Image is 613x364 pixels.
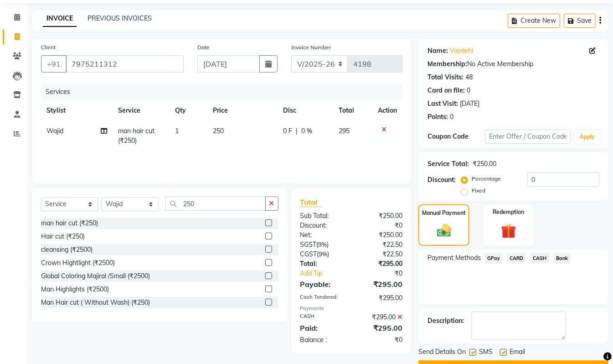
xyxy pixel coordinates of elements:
[294,269,361,278] a: Add Tip
[41,43,56,52] label: Client
[508,14,560,28] button: Create New
[294,322,351,333] div: Paid:
[333,100,372,121] th: Total
[294,240,351,250] div: ( )
[66,55,184,73] input: Search by Name/Mobile/Email/Code
[351,312,409,322] div: ₹295.00
[300,250,317,258] span: CGST
[428,59,599,69] div: No Active Membership
[351,211,409,221] div: ₹250.00
[351,279,409,290] div: ₹295.00
[41,271,150,281] div: Global Coloring Majiral /Small (₹2500)
[351,221,409,230] div: ₹0
[294,230,351,240] div: Net:
[42,83,409,100] div: Services
[41,258,115,268] div: Crown Hightlight (₹2500)
[300,240,317,249] span: SGST
[422,209,466,217] label: Manual Payment
[294,312,351,322] div: CASH
[294,293,351,303] div: Cash Tendered:
[88,14,152,22] a: PREVIOUS INVOICES
[351,250,409,259] div: ₹22.50
[553,253,571,264] span: Bank
[41,55,67,73] button: +91
[118,127,155,145] span: man hair cut (₹250)
[467,86,470,95] div: 0
[294,335,351,345] div: Balance :
[450,46,473,56] a: Vaydehi
[465,73,473,82] div: 48
[450,112,453,122] div: 0
[170,100,207,121] th: Qty
[472,187,485,195] label: Fixed
[41,285,109,294] div: Man Highlights (₹2500)
[41,245,93,255] div: cleansing (₹2500)
[428,73,464,82] div: Total Visits:
[507,253,526,264] span: CARD
[428,132,485,141] div: Coupon Code
[428,175,456,185] div: Discount:
[484,253,503,264] span: GPay
[41,100,113,121] th: Stylist
[197,43,210,52] label: Date
[530,253,550,264] span: CASH
[351,322,409,333] div: ₹295.00
[428,99,458,109] div: Last Visit:
[296,126,298,136] span: |
[294,250,351,259] div: ( )
[41,298,150,307] div: Man Hair cut ( Without Wash) (₹250)
[418,347,466,359] span: Send Details On
[351,335,409,345] div: ₹0
[319,241,327,248] span: 9%
[428,86,465,95] div: Card on file:
[433,223,456,239] img: _cash.svg
[207,100,278,121] th: Price
[351,240,409,250] div: ₹22.50
[428,159,469,169] div: Service Total:
[339,127,350,135] span: 295
[165,197,266,211] input: Search or Scan
[294,279,351,290] div: Payable:
[479,347,493,359] span: SMS
[428,253,481,263] span: Payment Methods
[300,305,403,312] div: Payments
[213,127,224,135] span: 250
[372,100,402,121] th: Action
[278,100,333,121] th: Disc
[351,259,409,269] div: ₹295.00
[291,43,331,52] label: Invoice Number
[175,127,179,135] span: 1
[283,126,292,136] span: 0 F
[473,159,496,169] div: ₹250.00
[428,59,467,69] div: Membership:
[294,211,351,221] div: Sub Total:
[510,347,525,359] span: Email
[113,100,170,121] th: Service
[493,208,524,216] label: Redemption
[41,232,85,241] div: Hair cut (₹250)
[46,127,63,135] span: Wajid
[361,269,409,278] div: ₹0
[351,230,409,240] div: ₹250.00
[428,46,448,56] div: Name:
[301,126,312,136] span: 0 %
[351,293,409,303] div: ₹295.00
[496,222,521,240] img: _gift.svg
[460,99,479,109] div: [DATE]
[472,175,501,183] label: Percentage
[428,112,448,122] div: Points:
[485,130,571,144] input: Enter Offer / Coupon Code
[564,14,596,28] button: Save
[43,10,77,27] a: INVOICE
[574,130,600,144] button: Apply
[294,259,351,269] div: Total:
[300,198,321,207] span: Total
[319,250,328,258] span: 9%
[428,316,464,326] div: Description:
[294,221,351,230] div: Discount:
[41,218,98,228] div: man hair cut (₹250)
